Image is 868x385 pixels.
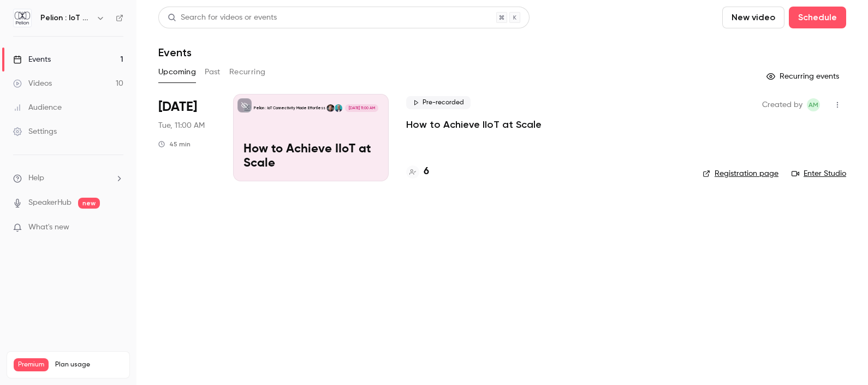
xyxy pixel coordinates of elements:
[158,120,205,131] span: Tue, 11:00 AM
[13,54,51,65] div: Events
[345,104,378,112] span: [DATE] 11:00 AM
[28,222,69,233] span: What's new
[13,173,123,184] li: help-dropdown-opener
[789,7,846,28] button: Schedule
[722,7,784,28] button: New video
[78,198,100,209] span: new
[158,63,196,81] button: Upcoming
[254,105,325,111] p: Pelion : IoT Connectivity Made Effortless
[808,98,818,111] span: AM
[13,102,62,113] div: Audience
[28,173,44,184] span: Help
[28,197,72,209] a: SpeakerHub
[13,78,52,89] div: Videos
[326,104,334,112] img: Alan Tait
[158,46,192,59] h1: Events
[229,63,266,81] button: Recurring
[762,98,802,111] span: Created by
[205,63,221,81] button: Past
[703,168,778,179] a: Registration page
[335,104,342,112] img: Ulf Seijmer
[406,96,471,109] span: Pre-recorded
[55,360,123,369] span: Plan usage
[14,358,49,371] span: Premium
[158,98,197,116] span: [DATE]
[807,98,820,111] span: Anna Murdoch
[424,164,429,179] h4: 6
[406,118,542,131] a: How to Achieve IIoT at Scale
[792,168,846,179] a: Enter Studio
[168,12,277,23] div: Search for videos or events
[406,164,429,179] a: 6
[233,94,389,181] a: How to Achieve IIoT at ScalePelion : IoT Connectivity Made EffortlessUlf SeijmerAlan Tait[DATE] 1...
[243,143,378,171] p: How to Achieve IIoT at Scale
[762,68,846,85] button: Recurring events
[13,126,57,137] div: Settings
[40,13,92,23] h6: Pelion : IoT Connectivity Made Effortless
[158,94,216,181] div: Oct 28 Tue, 11:00 AM (Europe/London)
[14,9,31,27] img: Pelion : IoT Connectivity Made Effortless
[158,140,191,149] div: 45 min
[110,223,123,233] iframe: Noticeable Trigger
